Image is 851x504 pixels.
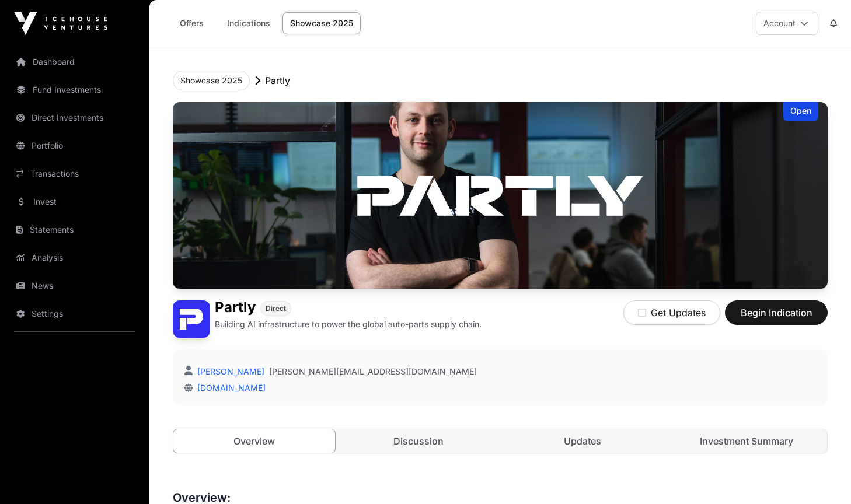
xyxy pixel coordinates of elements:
a: Portfolio [9,133,140,159]
a: Direct Investments [9,105,140,131]
a: Invest [9,189,140,215]
img: Partly [173,300,210,338]
img: Icehouse Ventures Logo [14,12,107,35]
a: Begin Indication [725,312,828,324]
a: Dashboard [9,49,140,75]
span: Begin Indication [740,306,813,320]
a: [PERSON_NAME][EMAIL_ADDRESS][DOMAIN_NAME] [269,366,477,377]
a: [PERSON_NAME] [195,366,264,376]
img: Partly [173,102,828,289]
a: News [9,273,140,299]
a: Showcase 2025 [282,12,361,34]
button: Showcase 2025 [173,71,250,90]
a: Transactions [9,161,140,187]
a: Investment Summary [665,429,827,453]
div: Open [783,102,818,121]
a: Indications [219,12,278,34]
button: Begin Indication [725,300,828,325]
a: Discussion [337,429,499,453]
h1: Partly [215,300,256,316]
a: Analysis [9,245,140,271]
a: Overview [173,429,336,453]
a: Statements [9,217,140,243]
a: Settings [9,301,140,327]
button: Get Updates [623,300,720,325]
a: Offers [168,12,215,34]
p: Building AI infrastructure to power the global auto-parts supply chain. [215,318,482,330]
a: [DOMAIN_NAME] [193,383,266,393]
span: Direct [266,304,286,313]
button: Account [756,12,818,35]
a: Fund Investments [9,77,140,103]
a: Updates [501,429,663,453]
p: Partly [265,73,290,87]
nav: Tabs [173,429,827,453]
